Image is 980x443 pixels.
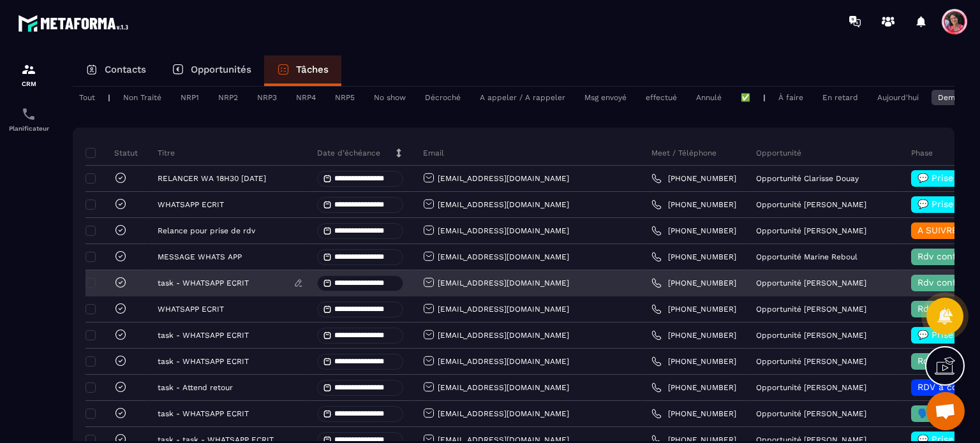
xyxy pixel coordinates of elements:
div: No show [367,90,412,105]
div: effectué [639,90,683,105]
div: Aujourd'hui [871,90,925,105]
p: task - WHATSAPP ECRIT [158,409,249,418]
a: [PHONE_NUMBER] [651,278,736,288]
div: ✅ [734,90,757,105]
a: [PHONE_NUMBER] [651,304,736,314]
div: En retard [816,90,865,105]
p: Phase [911,148,933,158]
a: [PHONE_NUMBER] [651,226,736,236]
p: Meet / Téléphone [651,148,716,158]
div: À faire [772,90,810,105]
div: Demain [932,90,972,105]
p: Tâches [296,64,329,75]
p: Email [423,148,444,158]
a: [PHONE_NUMBER] [651,173,736,184]
p: WHATSAPP ECRIT [158,305,224,314]
span: A SUIVRE ⏳ [917,225,972,235]
p: Opportunité [PERSON_NAME] [756,305,866,314]
p: task - WHATSAPP ECRIT [158,279,249,287]
img: formation [21,62,36,77]
div: NRP3 [251,90,283,105]
div: NRP1 [174,90,205,105]
a: [PHONE_NUMBER] [651,252,736,262]
a: Contacts [73,55,159,86]
p: task - WHATSAPP ECRIT [158,331,249,340]
p: Contacts [105,64,146,75]
p: CRM [3,80,54,87]
p: Opportunité Marine Reboul [756,252,857,261]
p: MESSAGE WHATS APP [158,252,242,261]
p: RELANCER WA 18H30 [DATE] [158,174,266,183]
div: NRP5 [329,90,361,105]
p: Opportunité [PERSON_NAME] [756,279,866,287]
p: Statut [89,148,138,158]
img: logo [18,11,133,35]
a: [PHONE_NUMBER] [651,200,736,210]
p: task - WHATSAPP ECRIT [158,357,249,366]
p: Opportunité [PERSON_NAME] [756,357,866,366]
p: WHATSAPP ECRIT [158,200,224,209]
p: Opportunité [756,148,801,158]
a: Tâches [264,55,341,86]
div: NRP4 [290,90,322,105]
div: Décroché [419,90,467,105]
p: Titre [158,148,175,158]
div: Annulé [690,90,728,105]
div: Tout [73,90,101,105]
p: task - Attend retour [158,383,233,392]
p: Relance pour prise de rdv [158,226,255,235]
div: Ouvrir le chat [926,392,965,430]
p: Opportunité [PERSON_NAME] [756,331,866,340]
a: schedulerschedulerPlanificateur [3,97,54,142]
p: Opportunité [PERSON_NAME] [756,200,866,209]
a: [PHONE_NUMBER] [651,409,736,419]
a: [PHONE_NUMBER] [651,330,736,340]
p: Date d’échéance [317,148,380,158]
p: | [108,93,110,102]
p: Planificateur [3,125,54,132]
img: scheduler [21,106,36,122]
div: NRP2 [212,90,244,105]
p: Opportunité [PERSON_NAME] [756,409,866,418]
a: Opportunités [159,55,264,86]
p: Opportunité [PERSON_NAME] [756,226,866,235]
p: Opportunités [191,64,251,75]
p: | [763,93,766,102]
a: [PHONE_NUMBER] [651,382,736,393]
a: formationformationCRM [3,52,54,97]
div: Non Traité [117,90,168,105]
p: Opportunité [PERSON_NAME] [756,383,866,392]
a: [PHONE_NUMBER] [651,356,736,367]
p: Opportunité Clarisse Douay [756,174,859,183]
div: Msg envoyé [578,90,633,105]
div: A appeler / A rappeler [473,90,572,105]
